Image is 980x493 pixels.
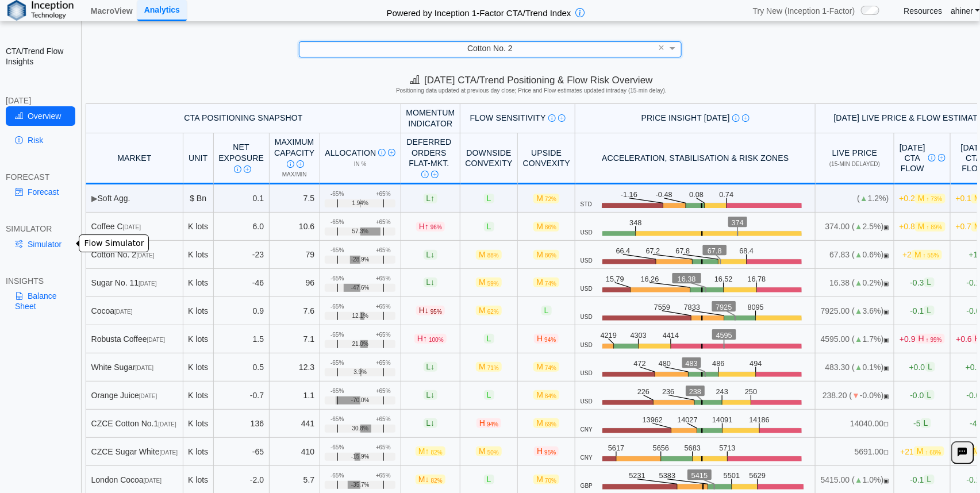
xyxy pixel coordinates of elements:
span: M [476,250,502,260]
text: 8095 [749,303,766,311]
th: Acceleration, Stabilisation & Risk Zones [575,133,816,185]
div: SIMULATOR [6,224,75,234]
span: H [534,334,559,344]
th: Upside Convexity [518,133,575,185]
div: White Sugar [91,362,178,372]
td: 67.83 ( 0.6%) [816,241,894,269]
div: Allocation [325,148,395,158]
span: [DATE] [139,280,156,287]
td: K lots [183,269,214,297]
span: ↑ 73% [927,196,943,202]
a: Simulator [6,234,75,254]
div: Net Exposure [218,142,264,174]
text: 66.4 [616,246,631,255]
div: -65% [330,275,344,282]
span: ↓ [431,419,435,428]
td: ( 1.2%) [816,184,894,213]
td: 483.30 ( 0.1%) [816,353,894,382]
div: -65% [330,191,344,198]
img: Info [287,160,294,168]
div: Maximum Capacity [274,137,314,168]
span: L [921,418,931,428]
td: -46 [214,269,270,297]
span: OPEN: Market session is currently open. [884,365,889,371]
text: 5617 [608,444,625,452]
td: K lots [183,241,214,269]
th: Live Price [816,133,894,185]
img: Read More [431,171,439,178]
span: M [533,362,559,372]
span: M [533,194,559,203]
span: ↓ [431,363,435,372]
td: K lots [183,213,214,241]
td: 96 [270,269,320,297]
img: Read More [558,114,566,122]
span: 86% [545,224,556,230]
span: L [484,390,494,400]
h2: CTA/Trend Flow Insights [6,46,75,67]
div: CZCE Sugar White [91,446,178,457]
span: L [924,278,935,287]
text: 0.74 [721,190,735,199]
span: L [424,362,438,372]
span: M [912,250,941,260]
img: Read More [388,149,395,156]
div: -65% [330,444,344,451]
td: 10.6 [270,213,320,241]
text: 250 [747,387,759,396]
td: $ Bn [183,184,214,213]
td: 1.1 [270,382,320,410]
text: 7559 [655,303,671,311]
text: 243 [717,387,729,396]
text: 0.08 [690,190,705,199]
td: K lots [183,353,214,382]
span: +2 [902,250,941,260]
span: -5 [914,418,931,428]
span: +21 [901,446,944,456]
span: M [915,222,945,232]
div: -65% [330,303,344,310]
span: ↑ [423,334,427,344]
td: Soft Agg. [86,184,183,213]
span: ↑ [431,194,435,203]
span: [DATE] [147,337,165,343]
span: Try New (Inception 1-Factor) [753,6,855,16]
span: L [424,418,438,428]
span: 96% [431,224,442,230]
span: ↓ [431,250,435,259]
td: 14040.00 [816,410,894,438]
text: 226 [638,387,650,396]
div: +65% [376,416,391,423]
div: +65% [376,247,391,254]
td: 7.5 [270,184,320,213]
td: -0.7 [214,382,270,410]
span: +0.0 [909,362,935,372]
td: 7925.00 ( 3.6%) [816,297,894,325]
div: -65% [330,388,344,395]
td: 0.9 [214,297,270,325]
text: 14027 [678,415,699,424]
span: 94% [487,421,498,427]
div: +65% [376,388,391,395]
span: 88% [487,252,499,259]
div: -65% [330,247,344,254]
div: -65% [330,416,344,423]
td: 374.00 ( 2.5%) [816,213,894,241]
td: 238.20 ( -0.0%) [816,382,894,410]
td: 136 [214,410,270,438]
td: 7.6 [270,297,320,325]
span: H [414,334,447,344]
a: Forecast [6,182,75,202]
span: M [914,446,944,456]
span: L [925,362,936,372]
div: Cocoa [91,306,178,316]
span: USD [581,286,593,292]
span: USD [581,342,593,349]
div: +65% [376,444,391,451]
span: USD [581,257,593,264]
span: L [924,306,935,315]
text: 348 [630,218,642,227]
text: 374 [733,218,745,227]
span: M [476,446,502,456]
span: 21.0% [352,341,368,348]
